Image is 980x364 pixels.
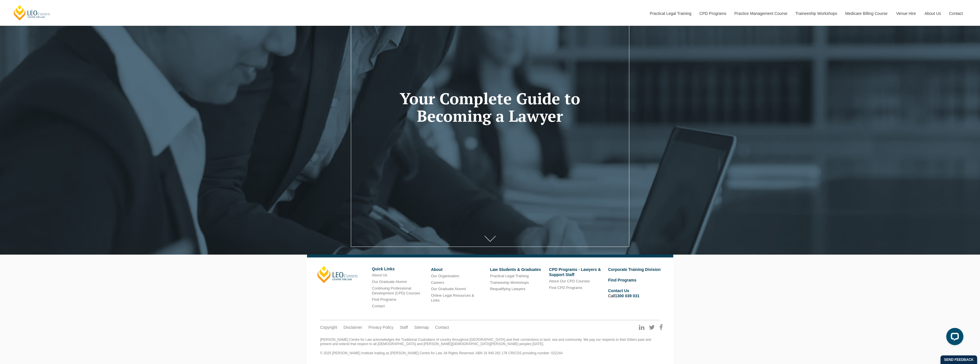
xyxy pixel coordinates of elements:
div: [PERSON_NAME] Centre for Law acknowledges the Traditional Custodians of country throughout [GEOGR... [320,338,660,355]
a: [PERSON_NAME] [317,266,358,283]
a: Our Organisation [431,274,459,278]
a: About Us [372,273,387,277]
a: Copyright [320,325,337,330]
li: Call [608,287,663,299]
a: Sitemap [414,325,429,330]
a: Contact [435,325,449,330]
a: Find Programs [608,278,636,282]
a: [PERSON_NAME] Centre for Law [13,5,51,21]
a: Continuing Professional Development (CPD) Courses [372,286,420,295]
a: CPD Programs [695,1,730,26]
a: Contact [372,304,385,308]
a: Staff [400,325,408,330]
a: About [431,267,442,272]
a: Traineeship Workshops [791,1,841,26]
a: Requalifying Lawyers [490,287,525,291]
a: About Our CPD Courses [549,279,590,283]
a: Our Graduate Alumni [372,280,407,284]
a: Law Students & Graduates [490,267,541,272]
a: Find CPD Programs [549,286,582,290]
a: Venue Hire [892,1,920,26]
a: Contact Us [608,288,629,293]
iframe: LiveChat chat widget [942,326,966,350]
a: Find Programs [372,297,396,302]
a: About Us [920,1,945,26]
a: Medicare Billing Course [841,1,892,26]
h1: Your Complete Guide to Becoming a Lawyer [373,90,608,125]
a: Practice Management Course [730,1,791,26]
a: Online Legal Resources & Links [431,293,474,302]
a: Practical Legal Training [490,274,528,278]
a: Disclaimer [343,325,362,330]
a: CPD Programs - Lawyers & Support Staff [549,267,601,277]
a: Privacy Policy [369,325,393,330]
a: Contact [945,1,967,26]
a: Our Graduate Alumni [431,287,466,291]
a: 1300 039 031 [615,294,640,298]
h6: Quick Links [372,267,427,271]
a: Corporate Training Division [608,267,661,272]
a: Practical Legal Training [646,1,695,26]
a: Careers [431,280,444,285]
a: Traineeship Workshops [490,280,529,285]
